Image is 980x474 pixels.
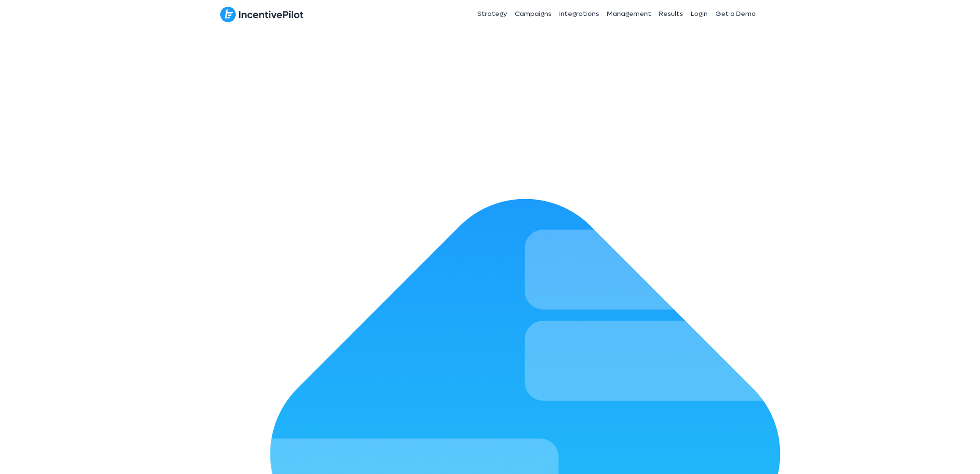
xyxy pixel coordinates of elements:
[511,2,555,26] a: Campaigns
[407,2,760,26] nav: Header Menu
[555,2,603,26] a: Integrations
[712,2,760,26] a: Get a Demo
[220,6,304,23] img: IncentivePilot
[655,2,687,26] a: Results
[603,2,655,26] a: Management
[473,2,511,26] a: Strategy
[687,2,712,26] a: Login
